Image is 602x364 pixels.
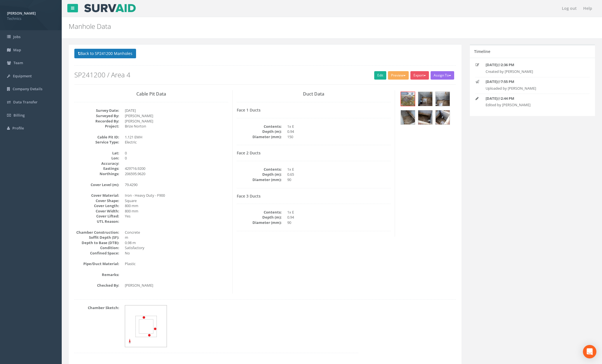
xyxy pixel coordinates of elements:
[7,11,36,16] strong: [PERSON_NAME]
[436,92,450,106] img: e422961a-46f7-e9be-610c-45e573e9a47d_7cbcb109-6ef1-ad51-9457-f0d0a833ff41_thumb.jpg
[125,230,228,235] dd: Concrete
[74,92,228,97] h3: Cable Pit Data
[501,96,514,101] strong: 2:44 PM
[74,135,119,140] dt: Cable Pit ID:
[125,140,228,145] dd: Electric
[74,150,119,156] dt: Lat:
[74,198,119,203] dt: Cover Shape:
[486,69,579,74] p: Created by [PERSON_NAME]
[13,113,25,118] span: Billing
[125,113,228,119] dd: [PERSON_NAME]
[125,208,228,214] dd: 800 mm
[74,156,119,161] dt: Lon:
[287,177,390,182] dd: 90
[13,86,42,91] span: Company Details
[401,110,415,124] img: e422961a-46f7-e9be-610c-45e573e9a47d_a19d214d-2941-0d06-bf8b-116139721566_thumb.jpg
[74,208,119,214] dt: Cover Width:
[287,124,390,129] dd: 1x E
[74,230,119,235] dt: Chamber Construction:
[486,79,579,84] p: @
[486,79,497,84] strong: [DATE]
[125,119,228,124] dd: [PERSON_NAME]
[74,305,119,310] dt: Chamber Sketch:
[287,167,390,172] dd: 1x E
[74,113,119,119] dt: Surveyed By:
[501,79,514,84] strong: 7:55 PM
[237,129,282,134] dt: Depth (m):
[501,62,514,67] strong: 2:36 PM
[74,182,119,187] dt: Cover Level (m):
[74,119,119,124] dt: Recorded By:
[486,86,579,91] p: Uploaded by [PERSON_NAME]
[287,220,390,225] dd: 90
[237,172,282,177] dt: Depth (m):
[125,198,228,203] dd: Square
[74,166,119,171] dt: Eastings:
[125,135,228,140] dd: 1.121 EMH
[74,171,119,177] dt: Northings:
[125,203,228,208] dd: 800 mm
[69,23,506,30] h2: Manhole Data
[486,62,579,68] p: @
[388,71,409,80] button: Preview
[13,99,38,105] span: Data Transfer
[287,129,390,134] dd: 0.94
[125,240,228,245] dd: 0.98 m
[13,47,21,52] span: Map
[74,283,119,288] dt: Checked By:
[125,108,228,113] dd: [DATE]
[125,305,167,347] img: e422961a-46f7-e9be-610c-45e573e9a47d_948e67db-30be-eb78-f790-d0d8cf888076_renderedChamberSketch.jpg
[418,92,432,106] img: e422961a-46f7-e9be-610c-45e573e9a47d_15756eae-758f-cc30-2191-7225a98e77f9_thumb.jpg
[125,245,228,251] dd: Satisfactory
[237,194,390,198] h4: Face 3 Ducts
[12,126,24,131] span: Profile
[74,251,119,256] dt: Confined Space:
[125,193,228,198] dd: Iron - Heavy Duty - F900
[74,203,119,208] dt: Cover Length:
[74,161,119,166] dt: Accuracy:
[125,156,228,161] dd: 0
[74,214,119,219] dt: Cover Lifted:
[237,108,390,112] h4: Face 1 Ducts
[125,182,228,187] dd: 79.4290
[125,124,228,129] dd: Brize Norton
[287,215,390,220] dd: 0.94
[74,272,119,277] dt: Remarks:
[287,172,390,177] dd: 0.65
[486,62,497,67] strong: [DATE]
[74,140,119,145] dt: Service Type:
[486,96,497,101] strong: [DATE]
[436,110,450,124] img: e422961a-46f7-e9be-610c-45e573e9a47d_75fa2ff6-e277-852e-4c2d-71f1b49cdad4_thumb.jpg
[13,34,20,39] span: Jobs
[237,92,390,97] h3: Duct Data
[374,71,386,80] a: Edit
[237,167,282,172] dt: Contents:
[431,71,454,80] button: Assign To
[237,124,282,129] dt: Contents:
[418,110,432,124] img: e422961a-46f7-e9be-610c-45e573e9a47d_069a2efe-fe52-1e15-aff4-60de87a27af0_thumb.jpg
[287,210,390,215] dd: 1x E
[74,219,119,224] dt: UTL Reason:
[13,60,23,65] span: Team
[125,235,228,240] dd: m
[74,193,119,198] dt: Cover Material:
[237,134,282,140] dt: Diameter (mm):
[237,215,282,220] dt: Depth (m):
[7,9,55,21] a: [PERSON_NAME] Technics
[486,96,579,101] p: @
[74,71,456,78] h2: SP241200 / Area 4
[125,261,228,266] dd: Plastic
[401,92,415,106] img: e422961a-46f7-e9be-610c-45e573e9a47d_4d420ac2-7b69-4df3-4106-8c4eb64b8ccf_thumb.jpg
[74,108,119,113] dt: Survey Date:
[74,124,119,129] dt: Project:
[74,235,119,240] dt: Soffit Depth (SF):
[7,16,55,21] span: Technics
[474,49,490,54] h5: Timeline
[486,102,579,108] p: Edited by [PERSON_NAME]
[287,134,390,140] dd: 150
[237,210,282,215] dt: Contents:
[125,150,228,156] dd: 0
[237,220,282,225] dt: Diameter (mm):
[410,71,429,80] button: Export
[74,245,119,251] dt: Condition:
